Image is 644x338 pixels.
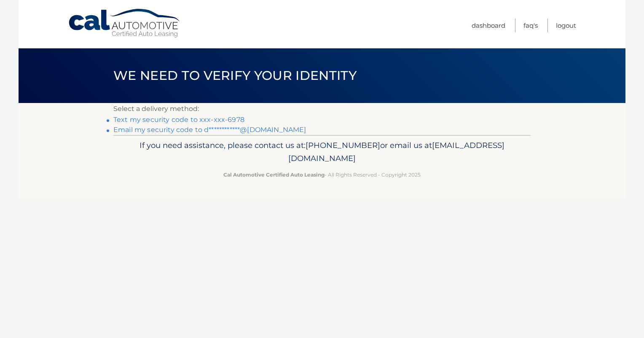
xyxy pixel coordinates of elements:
[68,8,182,38] a: Cal Automotive
[306,140,380,150] span: [PHONE_NUMBER]
[119,170,525,179] p: - All Rights Reserved - Copyright 2025
[523,18,538,32] a: FAQ's
[556,18,576,32] a: Logout
[113,116,244,124] a: Text my security code to xxx-xxx-6978
[223,172,325,178] strong: Cal Automotive Certified Auto Leasing
[472,18,505,32] a: Dashboard
[113,103,531,115] p: Select a delivery method:
[113,68,357,83] span: We need to verify your identity
[119,139,525,166] p: If you need assistance, please contact us at: or email us at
